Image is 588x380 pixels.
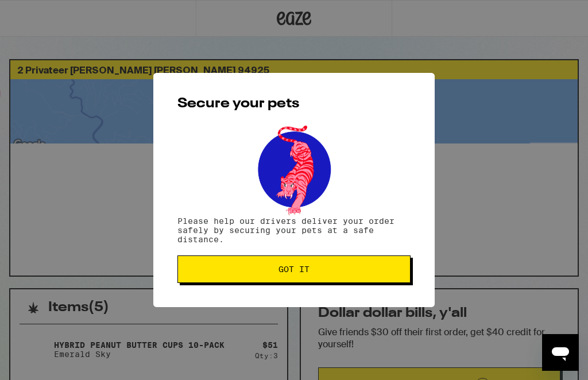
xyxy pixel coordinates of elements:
[177,255,411,283] button: Got it
[542,334,579,371] iframe: Button to launch messaging window
[177,97,411,111] h2: Secure your pets
[278,265,310,273] span: Got it
[177,216,411,244] p: Please help our drivers deliver your order safely by securing your pets at a safe distance.
[247,122,341,216] img: pets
